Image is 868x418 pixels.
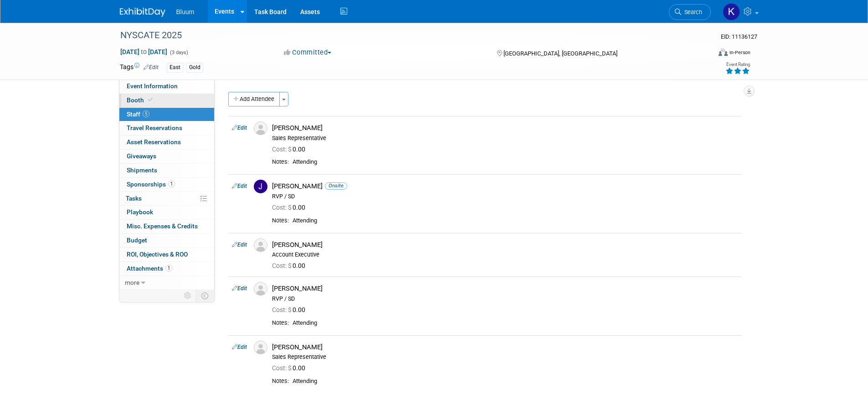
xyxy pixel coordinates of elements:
[127,265,172,272] span: Attachments
[293,319,738,327] div: Attending
[272,262,293,269] span: Cost: $
[127,251,188,258] span: ROI, Objectives & ROO
[254,282,267,296] img: Associate-Profile-5.png
[272,182,738,191] div: [PERSON_NAME]
[272,193,738,200] div: RVP / SD
[272,295,738,302] div: RVP / SD
[127,166,157,174] span: Shipments
[127,82,178,90] span: Event Information
[119,178,214,191] a: Sponsorships1
[180,290,196,302] td: Personalize Event Tab Strip
[127,124,182,131] span: Travel Reservations
[272,204,293,211] span: Cost: $
[119,150,214,163] a: Giveaways
[119,121,214,135] a: Travel Reservations
[117,27,697,44] div: NYSCATE 2025
[232,344,247,350] a: Edit
[272,343,738,352] div: [PERSON_NAME]
[254,341,267,354] img: Associate-Profile-5.png
[232,183,247,189] a: Edit
[254,180,267,193] img: J.jpg
[272,124,738,132] div: [PERSON_NAME]
[669,4,711,20] a: Search
[503,50,617,57] span: [GEOGRAPHIC_DATA], [GEOGRAPHIC_DATA]
[272,146,309,153] span: 0.00
[272,262,309,269] span: 0.00
[228,92,280,106] button: Add Attendee
[195,290,214,302] td: Toggle Event Tabs
[144,64,159,71] a: Edit
[119,164,214,177] a: Shipments
[272,217,289,224] div: Notes:
[120,48,168,56] span: [DATE] [DATE]
[119,234,214,247] a: Budget
[272,364,293,372] span: Cost: $
[232,242,247,248] a: Edit
[272,146,293,153] span: Cost: $
[139,48,148,55] span: to
[127,181,175,188] span: Sponsorships
[120,8,165,17] img: ExhibitDay
[127,152,156,160] span: Giveaways
[325,182,347,189] span: Onsite
[272,284,738,293] div: [PERSON_NAME]
[729,49,750,56] div: In-Person
[657,47,751,61] div: Event Format
[293,378,738,385] div: Attending
[119,248,214,262] a: ROI, Objectives & ROO
[272,158,289,166] div: Notes:
[119,108,214,121] a: Staff5
[148,97,153,102] i: Booth reservation complete
[725,62,750,67] div: Event Rating
[125,279,139,286] span: more
[127,111,149,118] span: Staff
[681,9,702,15] span: Search
[186,63,203,72] div: Gold
[293,158,738,166] div: Attending
[119,136,214,149] a: Asset Reservations
[126,195,142,202] span: Tasks
[719,49,728,56] img: Format-Inperson.png
[168,181,175,187] span: 1
[127,138,181,146] span: Asset Reservations
[127,208,153,216] span: Playbook
[143,111,149,117] span: 5
[272,135,738,142] div: Sales Representative
[232,125,247,131] a: Edit
[272,204,309,211] span: 0.00
[169,50,188,55] span: (3 days)
[272,306,309,313] span: 0.00
[293,217,738,225] div: Attending
[167,63,183,72] div: East
[176,8,195,15] span: Bluum
[272,306,293,313] span: Cost: $
[127,222,198,230] span: Misc. Expenses & Credits
[127,237,147,244] span: Budget
[165,265,172,272] span: 1
[120,62,159,73] td: Tags
[119,220,214,233] a: Misc. Expenses & Credits
[254,238,267,252] img: Associate-Profile-5.png
[254,121,267,135] img: Associate-Profile-5.png
[272,364,309,372] span: 0.00
[281,48,335,57] button: Committed
[723,3,740,20] img: Kellie Noller
[272,251,738,258] div: Account Executive
[127,96,154,104] span: Booth
[272,378,289,385] div: Notes:
[272,241,738,249] div: [PERSON_NAME]
[232,285,247,292] a: Edit
[119,192,214,206] a: Tasks
[721,33,757,40] span: Event ID: 11136127
[119,80,214,93] a: Event Information
[272,319,289,327] div: Notes:
[272,353,738,361] div: Sales Representative
[119,262,214,276] a: Attachments1
[119,206,214,219] a: Playbook
[119,94,214,107] a: Booth
[119,276,214,290] a: more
